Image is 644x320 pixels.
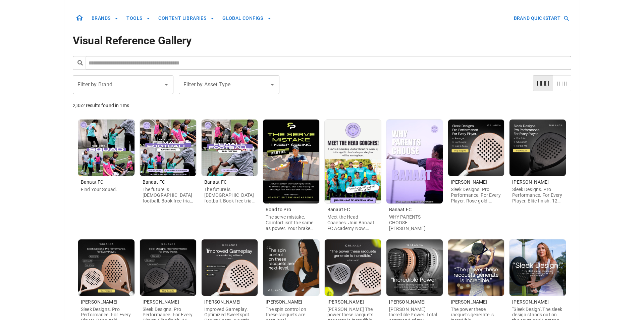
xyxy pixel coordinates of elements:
span: Banaat FC [204,179,227,185]
img: Image [448,239,504,296]
span: [PERSON_NAME] [451,299,487,305]
span: Meet the Head Coaches. Join Banaat FC Academy Now. Spots for U8, U13, and U15 are filling up fast... [327,214,376,276]
span: [PERSON_NAME] [143,299,179,305]
button: Open [162,80,171,89]
span: [PERSON_NAME] [327,299,364,305]
span: The future is [DEMOGRAPHIC_DATA] football. Book free trial. For girls ages [DEMOGRAPHIC_DATA]. Tw... [143,187,194,243]
span: Sleek Designs. Pro Performance. For Every Player. Rose-gold. Lightweight. Bold & fierce. Shop Rac... [451,187,501,215]
img: Image [202,239,258,296]
span: 2,352 results found in 1ms [73,103,129,108]
span: Sleek Designs. Pro Performance. For Every Player. Elite finish. 12K carbon. For big hits. Shop Ra... [512,187,562,215]
img: Image [263,120,319,203]
button: masonry layout [553,75,571,92]
span: Find Your Squad. [81,187,117,192]
img: Image [509,120,566,176]
button: Open [268,80,277,89]
span: [PERSON_NAME] [512,179,549,185]
img: Image [78,239,135,296]
span: The serve mistake. Comfort isn't the same as power. Your brake (and power) system. [PERSON_NAME] ... [266,214,316,287]
button: TOOLS [124,12,153,25]
img: Image [386,239,443,296]
img: Image [140,239,196,296]
img: Image [325,120,381,203]
button: card layout [533,75,553,92]
span: Banaat FC [327,207,350,212]
span: [PERSON_NAME] [204,299,241,305]
img: Image [202,120,258,176]
span: Banaat FC [389,207,412,212]
span: [PERSON_NAME] [512,299,549,305]
img: Image [78,120,135,176]
img: Image [386,120,443,203]
button: BRAND QUICKSTART [511,12,571,25]
button: BRANDS [89,12,121,25]
div: layout toggle [533,75,571,92]
span: Banaat FC [143,179,165,185]
button: GLOBAL CONFIGS [220,12,274,25]
span: WHY PARENTS CHOOSE [PERSON_NAME] [389,214,426,231]
span: Road to Pro [266,207,291,212]
img: Image [140,120,196,176]
span: [PERSON_NAME] [451,179,487,185]
button: CONTENT LIBRARIES [156,12,217,25]
h1: Visual Reference Gallery [73,33,571,49]
img: Image [263,239,319,296]
img: Image [448,120,504,176]
span: The future is [DEMOGRAPHIC_DATA] football. Book free trial. For girls ages [DEMOGRAPHIC_DATA]+. [204,187,258,215]
span: [PERSON_NAME] [81,299,117,305]
span: [PERSON_NAME] [266,299,302,305]
span: Banaat FC [81,179,103,185]
span: [PERSON_NAME] [389,299,426,305]
img: Image [325,239,381,296]
img: Image [509,239,566,296]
